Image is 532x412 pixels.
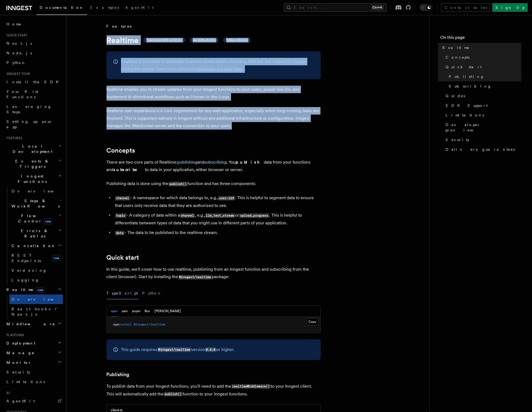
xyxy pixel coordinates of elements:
a: Home [4,19,63,29]
p: Publishing data is done using the function and has three components: [107,180,321,188]
a: Leveraging Steps [4,102,63,117]
span: AgentKit [125,5,154,10]
button: Deployment [4,338,63,348]
div: Realtimenew [4,294,63,319]
span: Features [107,24,132,29]
a: React hooks / Next.js [9,304,63,319]
button: Flow Controlnew [9,211,63,226]
span: Limitations [6,380,45,384]
button: Monitor [4,358,63,367]
span: Features [4,136,22,140]
a: REST Endpointsnew [9,251,63,266]
a: Concepts [107,147,135,154]
span: Security [6,370,30,374]
button: pnpm [132,306,141,317]
p: There are two core parts of Realtime: and . You data from your functions and to data in your appl... [107,158,321,173]
span: REST Endpoints [12,253,41,263]
span: AI [4,391,10,395]
code: publish() [169,182,187,186]
a: Documentation [36,2,87,15]
a: Node.js [4,48,63,58]
li: - A category of data within a , e.g., or . This is helpful to differentiate between types of data... [114,211,321,227]
span: Steps & Workflows [9,198,60,209]
span: npm [113,323,119,326]
a: Examples [87,2,122,14]
a: Install the SDK [4,77,63,87]
span: Overview [12,297,67,301]
button: Copy [306,318,319,325]
a: Subscribing [447,81,521,91]
a: Setting up your app [4,117,63,132]
code: user:123 [218,196,235,201]
li: - The data to be published to the realtime stream. [114,229,321,237]
code: channel [180,213,195,218]
span: Home [6,21,21,27]
span: new [52,255,61,261]
code: upload_progress [239,213,269,218]
span: Deployment [4,341,35,346]
a: Versioning [9,266,63,275]
a: Publishing [447,72,521,81]
span: Subscribing [449,84,492,89]
span: Middleware [4,321,55,327]
span: Manage [4,350,35,356]
a: Quick start [107,254,139,261]
a: Limitations [443,110,521,120]
span: Logging [12,278,39,282]
span: SDK Support [446,103,488,108]
span: Python v0.5.9+ [226,38,248,42]
span: Realtime [4,287,45,292]
h4: On this page [440,34,521,43]
span: Python [6,61,26,65]
span: Flow Control [9,213,59,224]
a: Developer preview [443,120,521,135]
button: Inngest Functions [4,171,63,186]
span: React hooks / Next.js [12,307,59,316]
button: npm [111,306,118,317]
span: Leveraging Steps [6,104,52,114]
p: Realtime is currently in developer preview. Some details including APIs are still subject to chan... [121,58,314,73]
span: Next.js [6,41,32,46]
a: Overview [9,186,63,196]
span: Documentation [40,5,84,10]
strong: publish [236,160,264,165]
li: - A namespace for which data belongs to, e.g., . This is helpful to segment data to ensure that u... [114,194,321,209]
span: Concepts [446,55,470,60]
a: AgentKit [122,2,157,14]
a: Delivery guarantees [443,145,521,154]
a: AgentKit [4,396,63,406]
a: Security [4,367,63,377]
button: yarn [122,306,128,317]
span: Setting up your app [6,119,52,129]
button: Python [142,287,162,299]
code: topic [115,213,126,218]
span: Guides [446,93,465,99]
button: Manage [4,348,63,358]
a: developer preview here [197,66,243,71]
span: Realtime [442,45,470,50]
p: Realtime user experience is a core requirement for any web application, especially when long-runn... [107,107,321,130]
p: In this guide, we'll cover how to use realtime, publishing from an Inngest function and subscribi... [107,266,321,281]
a: Next.js [4,39,63,48]
code: llm_text_stream [205,213,235,218]
span: AgentKit [6,399,35,403]
button: TypeScript [107,287,138,299]
a: SDK Support [443,101,521,110]
button: Cancellation [9,241,63,251]
div: Inngest Functions [4,186,63,285]
a: Quick start [443,62,521,72]
code: 0.4.0 [205,347,216,352]
span: Overview [12,189,67,193]
p: Realtime enables you to stream updates from your Inngest functions to your users, power live UIs,... [107,86,321,101]
span: Node.js [6,51,32,55]
span: Quick start [4,33,28,37]
span: Cancellation [9,243,56,248]
a: Overview [9,294,63,304]
a: publishing [178,160,198,165]
button: Bun [145,306,150,317]
span: Monitor [4,360,32,365]
button: [PERSON_NAME] [155,306,181,317]
span: TypeScript SDK v3.32.0+ [146,38,182,42]
a: Concepts [443,52,521,62]
a: Security [443,135,521,145]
